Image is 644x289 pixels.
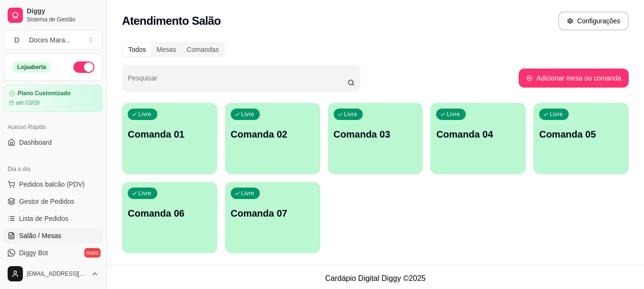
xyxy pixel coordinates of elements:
p: Livre [447,110,460,118]
button: LivreComanda 02 [225,103,320,174]
button: Alterar Status [73,61,94,73]
button: Pedidos balcão (PDV) [4,177,102,192]
div: Doces Mara ... [29,35,71,45]
button: Select a team [4,30,102,50]
a: Dashboard [4,135,102,150]
a: Salão / Mesas [4,228,102,243]
p: Livre [138,189,152,197]
span: Diggy Bot [19,248,48,258]
p: Comanda 07 [231,207,315,220]
div: Acesso Rápido [4,120,102,135]
span: Sistema de Gestão [27,16,99,23]
div: Dia a dia [4,161,102,177]
a: Plano Customizadoaté 03/09 [4,85,102,112]
div: Comandas [182,43,225,56]
span: Pedidos balcão (PDV) [19,179,85,189]
button: LivreComanda 07 [225,182,320,253]
a: DiggySistema de Gestão [4,4,102,27]
span: Diggy [27,7,99,16]
p: Livre [241,189,255,197]
div: Mesas [151,43,181,56]
input: Pesquisar [128,77,348,87]
div: Loja aberta [12,62,51,72]
h2: Atendimento Salão [122,13,221,29]
p: Comanda 01 [128,128,212,141]
p: Comanda 06 [128,207,212,220]
a: Gestor de Pedidos [4,194,102,209]
span: Lista de Pedidos [19,214,69,223]
button: LivreComanda 04 [430,103,526,174]
button: LivreComanda 03 [328,103,423,174]
div: Todos [123,43,151,56]
a: Diggy Botnovo [4,245,102,260]
button: Configurações [558,11,629,30]
span: [EMAIL_ADDRESS][DOMAIN_NAME] [27,270,87,278]
p: Livre [550,110,563,118]
p: Livre [344,110,358,118]
button: LivreComanda 01 [122,103,217,174]
article: Plano Customizado [18,90,71,97]
p: Comanda 05 [539,128,623,141]
p: Livre [138,110,152,118]
a: Lista de Pedidos [4,211,102,226]
article: até 03/09 [16,99,40,107]
span: Gestor de Pedidos [19,197,74,206]
button: LivreComanda 05 [533,103,629,174]
button: LivreComanda 06 [122,182,217,253]
span: Salão / Mesas [19,231,61,240]
p: Comanda 04 [436,128,520,141]
p: Comanda 02 [231,128,315,141]
button: Adicionar mesa ou comanda [519,69,629,88]
span: D [12,35,21,45]
p: Livre [241,110,255,118]
span: Dashboard [19,138,52,147]
button: [EMAIL_ADDRESS][DOMAIN_NAME] [4,262,102,285]
p: Comanda 03 [334,128,418,141]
